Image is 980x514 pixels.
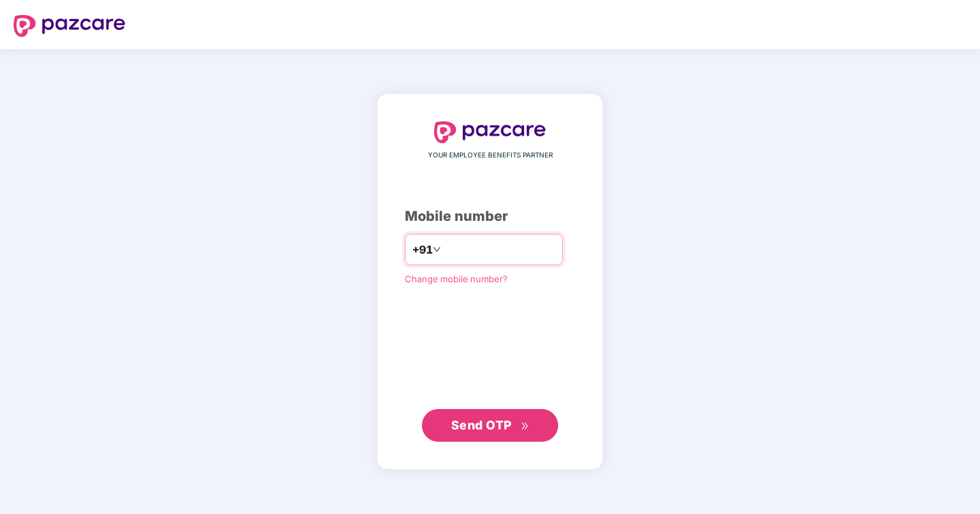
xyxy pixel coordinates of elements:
[422,409,558,442] button: Send OTPdouble-right
[451,418,512,432] span: Send OTP
[14,15,125,37] img: logo
[405,206,575,227] div: Mobile number
[412,241,433,258] span: +91
[433,245,441,254] span: down
[405,273,508,284] a: Change mobile number?
[428,150,553,161] span: YOUR EMPLOYEE BENEFITS PARTNER
[521,422,530,431] span: double-right
[434,121,546,143] img: logo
